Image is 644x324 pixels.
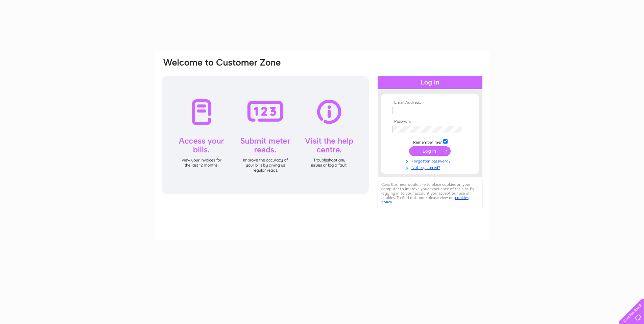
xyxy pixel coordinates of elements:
[392,157,469,164] a: Forgotten password?
[378,179,482,208] div: Clear Business would like to place cookies on your computer to improve your experience of the sit...
[409,146,451,156] input: Submit
[392,164,469,170] a: Not registered?
[391,119,469,124] th: Password:
[391,100,469,105] th: Email Address:
[381,195,469,204] a: cookies policy
[391,138,469,145] td: Remember me?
